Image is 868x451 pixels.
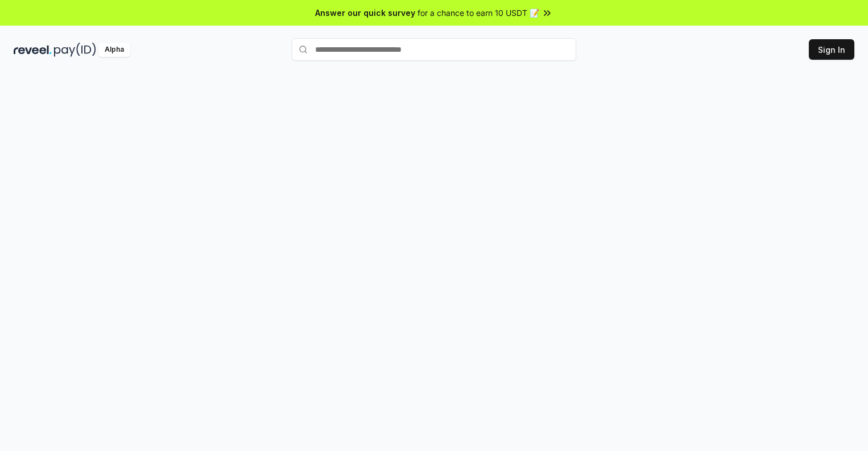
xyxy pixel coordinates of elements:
[809,39,854,60] button: Sign In
[418,7,539,19] span: for a chance to earn 10 USDT 📝
[54,43,96,57] img: pay_id
[98,43,130,57] div: Alpha
[315,7,415,19] span: Answer our quick survey
[14,43,52,57] img: reveel_dark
